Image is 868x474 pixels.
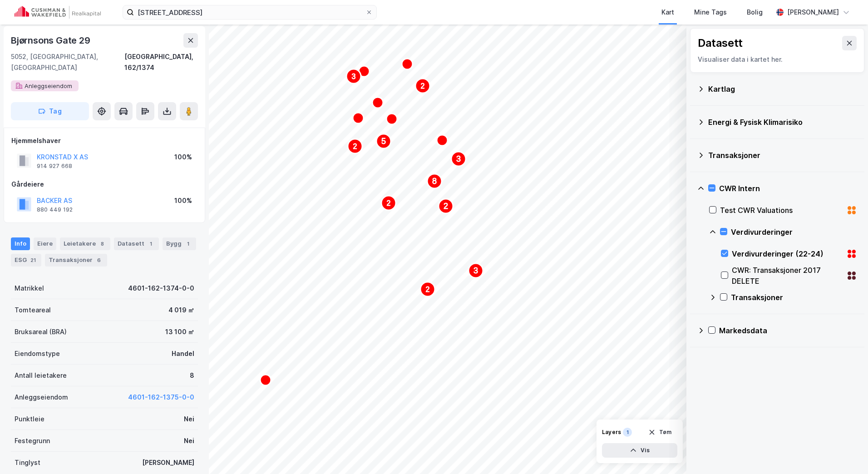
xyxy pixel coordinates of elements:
[661,7,674,18] div: Kart
[15,283,44,294] div: Matrikkel
[11,254,41,267] div: ESG
[823,430,868,474] iframe: Chat Widget
[15,348,60,359] div: Eiendomstype
[184,435,194,446] div: Nei
[432,177,437,186] text: 8
[190,370,194,381] div: 8
[426,286,430,293] text: 2
[372,97,383,108] div: Map marker
[698,36,743,50] div: Datasett
[823,430,868,474] div: Kontrollprogram for chat
[747,7,763,18] div: Bolig
[437,135,448,146] div: Map marker
[708,84,857,94] div: Kartlag
[720,205,843,216] div: Test CWR Valuations
[456,154,461,163] text: 3
[45,254,107,267] div: Transaksjoner
[352,73,356,80] text: 3
[444,202,448,211] text: 2
[402,59,413,69] div: Map marker
[11,237,30,250] div: Info
[387,199,391,207] text: 2
[353,143,357,150] text: 2
[421,82,425,90] text: 2
[134,5,365,19] input: Søk på adresse, matrikkel, gårdeiere, leietakere eller personer
[11,135,197,146] div: Hjemmelshaver
[174,195,192,206] div: 100%
[128,392,194,403] button: 4601-162-1375-0-0
[642,425,677,439] button: Tøm
[381,196,396,210] div: Map marker
[146,239,155,248] div: 1
[787,7,839,18] div: [PERSON_NAME]
[11,179,197,190] div: Gårdeiere
[260,375,271,385] div: Map marker
[174,152,192,163] div: 100%
[602,429,621,436] div: Layers
[15,326,67,337] div: Bruksareal (BRA)
[15,370,67,381] div: Antall leietakere
[60,237,110,250] div: Leietakere
[623,428,632,437] div: 1
[694,7,727,18] div: Mine Tags
[15,414,44,425] div: Punktleie
[473,266,478,275] text: 3
[353,113,364,123] div: Map marker
[420,282,435,296] div: Map marker
[124,51,198,73] div: [GEOGRAPHIC_DATA], 162/1374
[427,174,442,188] div: Map marker
[15,392,68,403] div: Anleggseiendom
[165,326,194,337] div: 13 100 ㎡
[415,79,430,93] div: Map marker
[183,239,192,248] div: 1
[37,206,73,213] div: 880 449 192
[15,6,101,19] img: cushman-wakefield-realkapital-logo.202ea83816669bd177139c58696a8fa1.svg
[11,51,124,73] div: 5052, [GEOGRAPHIC_DATA], [GEOGRAPHIC_DATA]
[439,199,453,213] div: Map marker
[708,117,857,128] div: Energi & Fysisk Klimarisiko
[719,183,857,194] div: CWR Intern
[184,414,194,425] div: Nei
[29,256,38,265] div: 21
[376,134,391,148] div: Map marker
[386,114,397,124] div: Map marker
[719,325,857,336] div: Markedsdata
[15,305,51,316] div: Tomteareal
[602,443,677,458] button: Vis
[34,237,56,250] div: Eiere
[732,248,843,259] div: Verdivurderinger (22-24)
[698,54,857,65] div: Visualiser data i kartet her.
[15,435,50,446] div: Festegrunn
[94,256,104,265] div: 6
[142,457,194,468] div: [PERSON_NAME]
[172,348,194,359] div: Handel
[37,163,72,170] div: 914 927 668
[381,137,386,146] text: 5
[346,69,361,84] div: Map marker
[15,457,40,468] div: Tinglyst
[11,33,92,48] div: Bjørnsons Gate 29
[348,139,362,153] div: Map marker
[469,263,483,278] div: Map marker
[11,102,89,120] button: Tag
[114,237,159,250] div: Datasett
[128,283,194,294] div: 4601-162-1374-0-0
[731,292,857,303] div: Transaksjoner
[451,152,466,166] div: Map marker
[359,66,370,77] div: Map marker
[163,237,196,250] div: Bygg
[732,265,843,286] div: CWR: Transaksjoner 2017 DELETE
[708,150,857,161] div: Transaksjoner
[731,227,857,237] div: Verdivurderinger
[168,305,194,316] div: 4 019 ㎡
[98,239,107,248] div: 8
